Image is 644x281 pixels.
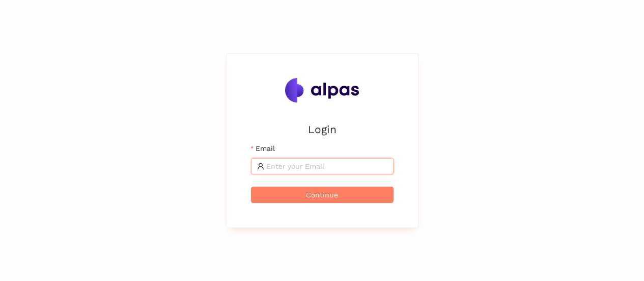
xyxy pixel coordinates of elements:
img: Alpas.ai Logo [285,78,359,103]
label: Email [251,143,275,154]
span: Continue [306,189,338,200]
button: Continue [251,187,394,203]
input: Email [266,161,387,172]
h2: Login [251,121,394,138]
span: user [257,163,264,170]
